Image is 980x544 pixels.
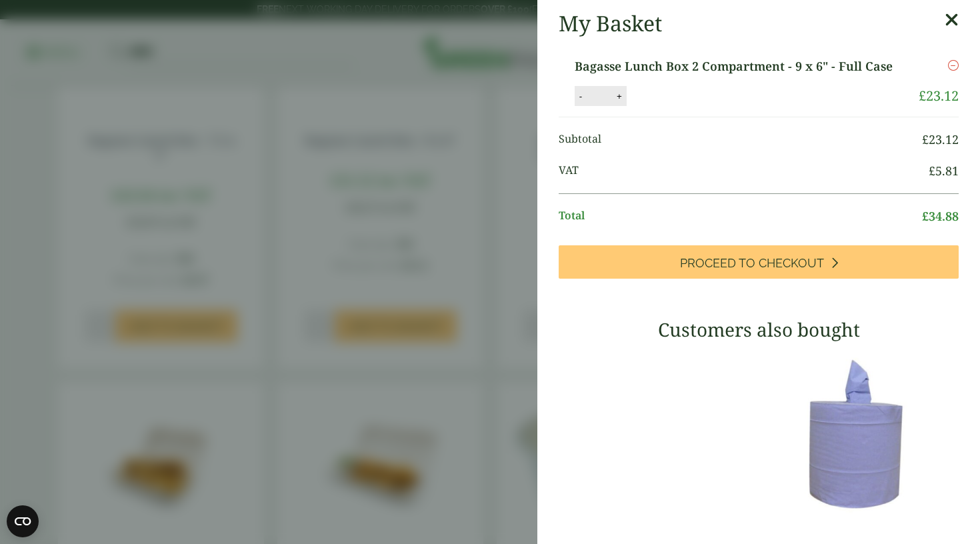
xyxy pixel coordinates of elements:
[922,208,959,224] bdi: 34.88
[919,87,926,105] span: £
[559,245,959,279] a: Proceed to Checkout
[559,162,929,180] span: VAT
[922,131,959,147] bdi: 23.12
[584,91,595,102] button: -
[948,57,959,73] a: Remove this item
[559,131,922,149] span: Subtotal
[922,131,929,147] span: £
[919,87,959,105] bdi: 23.12
[922,208,929,224] span: £
[929,163,959,179] bdi: 5.81
[559,11,662,36] h2: My Basket
[765,351,959,517] img: 3630017-2-Ply-Blue-Centre-Feed-104m
[929,163,935,179] span: £
[621,91,635,102] button: +
[583,57,910,75] a: Bagasse Lunch Box 2 Compartment - 9 x 6" - Full Case
[559,319,959,341] h3: Customers also bought
[680,256,824,271] span: Proceed to Checkout
[559,207,922,225] span: Total
[7,505,39,537] button: Open CMP widget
